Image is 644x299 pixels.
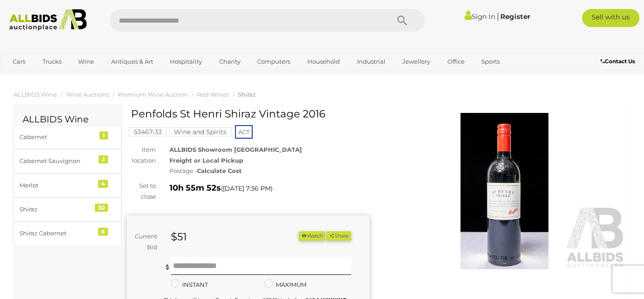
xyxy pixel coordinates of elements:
a: Cars [7,54,31,69]
span: ACT [235,125,253,139]
a: Cabernet 1 [14,125,122,149]
a: Register [500,12,530,21]
div: 1 [99,131,108,140]
a: Red Wines [197,91,229,98]
div: 2 [99,155,108,164]
a: Sign In [465,12,495,21]
div: Cabernet [19,132,94,142]
span: [DATE] 7:36 PM [223,184,271,192]
button: Watch [299,231,325,241]
a: Sell with us [582,9,640,27]
div: Current Bid [127,231,164,252]
label: INSTANT [171,280,208,290]
a: Charity [213,54,246,69]
div: Postage - [169,166,370,176]
div: 6 [98,228,108,236]
div: 4 [98,180,108,188]
div: Cabernet Sauvignon [19,156,94,166]
img: Allbids.com.au [5,9,91,31]
span: ( ) [221,185,273,192]
div: Set to close [120,181,163,202]
div: Shiraz [19,204,94,215]
mark: Wine and Spirits [169,127,231,136]
a: Wine [72,54,100,69]
label: MAXIMUM [264,280,306,290]
a: Wine and Spirits [169,128,231,135]
img: Penfolds St Henri Shiraz Vintage 2016 [383,113,626,269]
button: Share [326,231,351,241]
a: Sports [475,54,506,69]
div: Shiraz Cabernet [19,228,94,238]
strong: $51 [171,230,187,243]
a: 53467-33 [129,128,167,135]
div: 30 [95,204,108,212]
a: ALLBIDS Wine [14,91,57,98]
a: Shiraz [238,91,256,98]
strong: ALLBIDS Showroom [GEOGRAPHIC_DATA] [169,146,302,153]
a: Wine Auctions [66,91,109,98]
b: Contact Us [601,58,635,65]
div: Merlot [19,180,94,191]
a: Shiraz Cabernet 6 [14,221,122,245]
a: Contact Us [601,56,637,66]
a: Trucks [37,54,67,69]
strong: 10h 55m 52s [169,183,221,193]
strong: Freight or Local Pickup [169,157,243,164]
a: Office [442,54,470,69]
a: Premium Wine Auction [118,91,188,98]
a: Jewellery [396,54,436,69]
div: Item location [120,145,163,166]
strong: Calculate Cost [197,167,242,174]
h1: Penfolds St Henri Shiraz Vintage 2016 [131,108,367,120]
li: Watch this item [299,231,325,241]
mark: 53467-33 [129,127,167,136]
a: Cabernet Sauvignon 2 [14,149,122,173]
a: Computers [251,54,296,69]
button: Search [380,9,425,32]
h2: ALLBIDS Wine [23,114,113,124]
a: [GEOGRAPHIC_DATA] [7,69,83,84]
a: Hospitality [164,54,208,69]
a: Antiques & Art [105,54,159,69]
a: Household [301,54,346,69]
span: | [497,11,499,21]
a: Industrial [351,54,391,69]
a: Merlot 4 [14,173,122,197]
a: Shiraz 30 [14,197,122,221]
